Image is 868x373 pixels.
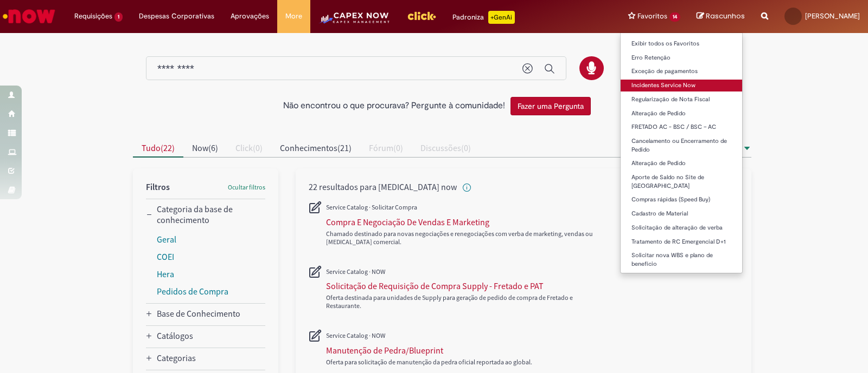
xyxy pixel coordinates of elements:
[139,11,214,22] span: Despesas Corporativas
[488,11,515,24] p: +GenAi
[621,158,742,169] a: Alteração de Pedido
[621,121,742,133] a: FRETADO AC - BSC / BSC – AC
[318,11,391,32] img: CapexLogo5.png
[706,11,745,21] span: Rascunhos
[621,66,742,77] a: Exceção de pagamentos
[407,8,436,24] img: click_logo_yellow_360x200.png
[621,38,742,50] a: Exibir todos os Favoritos
[621,80,742,91] a: Incidentes Service Now
[805,11,860,21] span: [PERSON_NAME]
[621,172,742,192] a: Aporte de Saldo no Site de [GEOGRAPHIC_DATA]
[621,208,742,220] a: Cadastro de Material
[697,11,745,22] a: Rascunhos
[620,32,743,273] ul: Favoritos
[1,5,57,27] img: ServiceNow
[669,12,680,22] span: 14
[74,11,112,22] span: Requisições
[621,108,742,120] a: Alteração de Pedido
[283,101,505,111] h2: Não encontrou o que procurava? Pergunte à comunidade!
[621,250,742,270] a: Solicitar nova WBS e plano de benefício
[510,97,591,115] button: Fazer uma Pergunta
[621,135,742,155] a: Cancelamento ou Encerramento de Pedido
[621,194,742,206] a: Compras rápidas (Speed Buy)
[231,11,269,22] span: Aprovações
[114,12,123,22] span: 1
[621,94,742,106] a: Regularização de Nota Fiscal
[637,11,667,22] span: Favoritos
[452,11,515,24] div: Padroniza
[621,52,742,64] a: Erro Retenção
[285,11,302,22] span: More
[621,236,742,248] a: Tratamento de RC Emergencial D+1
[621,222,742,234] a: Solicitação de alteração de verba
